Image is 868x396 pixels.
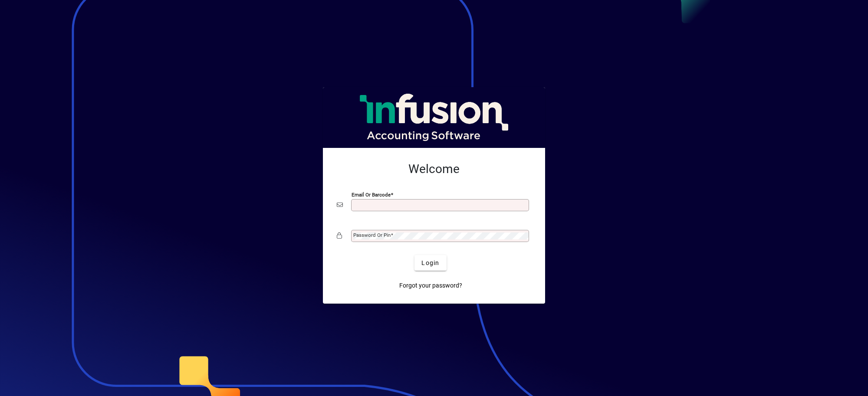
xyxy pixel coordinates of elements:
[421,259,439,268] span: Login
[399,281,462,290] span: Forgot your password?
[352,192,391,198] mat-label: Email or Barcode
[414,255,446,271] button: Login
[337,162,531,177] h2: Welcome
[396,278,466,293] a: Forgot your password?
[353,232,391,238] mat-label: Password or Pin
